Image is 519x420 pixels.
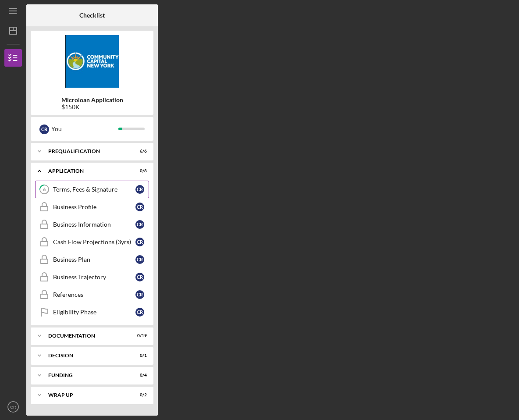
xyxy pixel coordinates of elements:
div: C R [135,220,144,229]
img: Product logo [31,35,153,88]
div: Business Trajectory [53,274,135,281]
div: Business Information [53,221,135,228]
a: ReferencesCR [35,286,149,303]
div: References [53,291,135,298]
div: C R [135,238,144,246]
text: CR [10,405,16,409]
div: C R [135,273,144,281]
div: Wrap up [48,392,125,398]
div: Decision [48,353,125,358]
div: Business Profile [53,203,135,210]
button: CR [4,398,22,416]
div: Business Plan [53,256,135,263]
a: Business ProfileCR [35,198,149,216]
a: Cash Flow Projections (3yrs)CR [35,233,149,251]
div: 0 / 2 [131,392,147,398]
b: Microloan Application [61,96,123,103]
div: C R [135,185,144,194]
a: Business PlanCR [35,251,149,268]
div: Funding [48,373,125,378]
a: Business TrajectoryCR [35,268,149,286]
div: 0 / 8 [131,168,147,174]
div: Application [48,168,125,174]
div: $150K [61,103,123,110]
div: C R [135,203,144,211]
tspan: 6 [43,187,46,192]
div: 0 / 19 [131,333,147,338]
div: C R [135,290,144,299]
div: 0 / 1 [131,353,147,358]
div: Cash Flow Projections (3yrs) [53,238,135,246]
div: You [51,121,118,136]
div: C R [135,255,144,264]
a: Eligibility PhaseCR [35,303,149,321]
div: Eligibility Phase [53,309,135,316]
a: Business InformationCR [35,216,149,233]
div: 6 / 6 [131,149,147,154]
div: C R [39,125,49,134]
div: 0 / 4 [131,373,147,378]
div: C R [135,308,144,317]
b: Checklist [79,12,105,19]
div: Documentation [48,333,125,338]
div: Prequalification [48,149,125,154]
a: 6Terms, Fees & SignatureCR [35,181,149,198]
div: Terms, Fees & Signature [53,186,135,193]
